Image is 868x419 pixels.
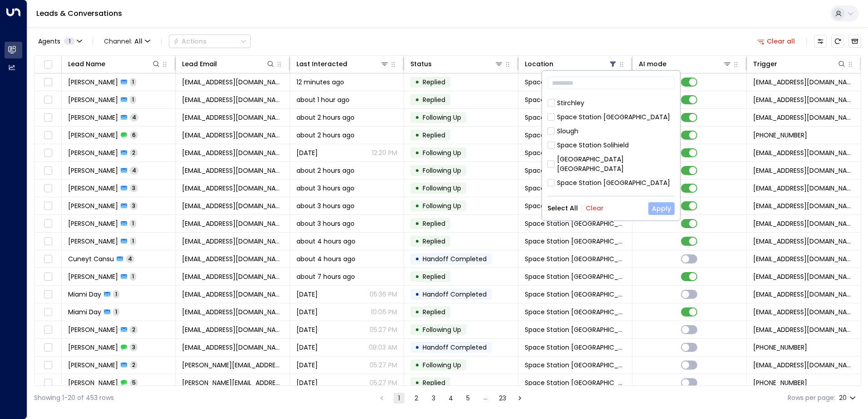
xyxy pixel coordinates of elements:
span: Space Station Doncaster [525,325,626,334]
span: about 4 hours ago [296,254,355,263]
span: gibsonandrewc@gmail.com [182,237,283,246]
span: about 2 hours ago [296,131,355,140]
div: Lead Email [182,58,217,69]
span: leads@space-station.co.uk [753,307,854,317]
span: Space Station Doncaster [525,219,626,228]
span: Space Station Doncaster [525,378,626,387]
span: Space Station Doncaster [525,148,626,157]
div: Showing 1-20 of 453 rows [34,393,114,403]
nav: pagination navigation [376,392,526,404]
span: Toggle select row [42,200,54,212]
span: leads@space-station.co.uk [753,237,854,246]
div: Lead Name [68,58,161,69]
span: 12 minutes ago [296,78,344,87]
span: Miami Day [68,290,101,299]
div: Actions [173,37,207,45]
div: AI mode [639,58,666,69]
span: Handoff Completed [423,290,487,299]
span: leads@space-station.co.uk [753,361,854,370]
span: 3 [130,202,138,209]
span: Yesterday [296,361,318,370]
div: Status [410,58,432,69]
div: • [415,163,419,178]
span: Ross Chapman [68,166,118,175]
div: • [415,127,419,143]
span: mickw136@gmail.com [182,201,283,210]
div: Space Station [GEOGRAPHIC_DATA] [557,112,670,122]
span: All [134,38,143,45]
div: • [415,340,419,355]
span: Following Up [423,184,461,193]
p: 05:36 PM [370,290,397,299]
span: gaz8630@live.co.uk [182,325,283,334]
span: Yesterday [296,378,318,387]
span: 1 [130,237,136,245]
span: miamiday2006@gmail.com [182,307,283,317]
span: Toggle select row [42,112,54,123]
div: • [415,234,419,249]
span: 5 [130,379,138,386]
span: Handoff Completed [423,254,487,263]
span: about 1 hour ago [296,95,350,104]
span: Kemi Akingbade [68,272,118,281]
span: Toggle select row [42,253,54,265]
button: Select All [547,205,578,212]
div: Last Interacted [296,58,389,69]
span: Agents [38,38,60,44]
span: Cuneyt Cansu [68,254,114,263]
button: Clear all [754,35,799,48]
span: about 4 hours ago [296,237,355,246]
span: Following Up [423,148,461,157]
div: Slough [547,127,675,136]
div: Space Station [GEOGRAPHIC_DATA] [557,178,670,188]
div: … [480,393,491,404]
span: Space Station Doncaster [525,95,626,104]
span: Space Station Doncaster [525,343,626,352]
div: • [415,375,419,390]
span: Yesterday [296,148,318,157]
p: 10:06 PM [371,307,397,317]
span: leads@space-station.co.uk [753,201,854,210]
span: Space Station Doncaster [525,131,626,140]
span: Space Station Doncaster [525,113,626,122]
button: Go to page 23 [497,393,508,404]
span: leads@space-station.co.uk [753,219,854,228]
button: Channel:All [100,35,154,48]
div: Lead Name [68,58,105,69]
span: +447751507025 [753,378,807,387]
div: • [415,110,419,125]
span: Space Station Doncaster [525,272,626,281]
div: AI mode [639,58,731,69]
div: Trigger [753,58,777,69]
span: 4 [130,113,138,121]
span: leads@space-station.co.uk [753,254,854,263]
span: 3 [130,343,138,351]
div: [GEOGRAPHIC_DATA] [GEOGRAPHIC_DATA] [547,155,675,174]
div: Stirchley [547,98,675,108]
button: Go to page 4 [445,393,456,404]
button: Actions [169,34,251,48]
span: Space Station Doncaster [525,254,626,263]
button: Apply [648,202,675,215]
span: Toggle select row [42,377,54,389]
span: Toggle select row [42,130,54,141]
div: Button group with a nested menu [169,34,251,48]
button: Go to page 5 [463,393,473,404]
div: Space Station Solihield [557,141,629,150]
span: leads@space-station.co.uk [753,166,854,175]
span: Antonia Messham [68,113,118,122]
div: • [415,74,419,90]
div: • [415,251,419,267]
p: 08:03 AM [369,343,397,352]
span: 4 [130,166,138,174]
span: Toggle select row [42,147,54,159]
span: +447340509676 [753,131,807,140]
span: 2 [130,326,138,333]
div: • [415,180,419,196]
span: Space Station Doncaster [525,166,626,175]
div: [GEOGRAPHIC_DATA] [GEOGRAPHIC_DATA] [557,155,675,174]
span: 1 [113,308,119,316]
span: about 7 hours ago [296,272,355,281]
div: Space Station [GEOGRAPHIC_DATA] [547,112,675,122]
span: about 3 hours ago [296,201,355,210]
